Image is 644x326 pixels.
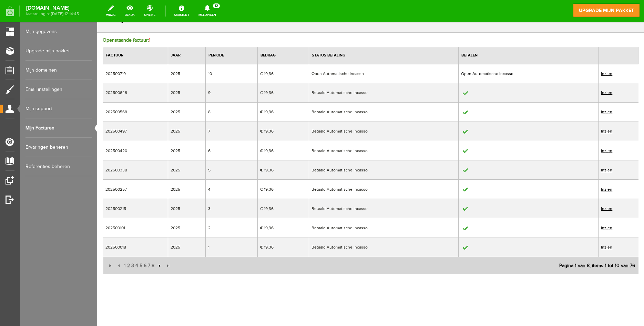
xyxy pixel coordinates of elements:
[71,42,109,61] td: 2025
[194,3,220,19] a: Meldingen12
[121,3,139,19] a: bekijk
[504,203,515,208] a: Inzien
[161,99,212,119] td: € 19,36
[26,237,29,251] a: 1
[46,237,50,251] a: 6
[25,61,92,80] a: Mijn domeinen
[6,158,71,177] td: 202500257
[6,196,71,215] td: 202500101
[26,6,79,10] strong: [DOMAIN_NAME]
[212,196,361,215] td: Betaald Automatische incasso
[6,177,71,196] td: 202500215
[109,25,161,42] th: Periode
[50,237,54,251] a: 7
[25,22,92,41] a: Mijn gegevens
[25,118,92,138] a: Mijn Facturen
[71,61,109,80] td: 2025
[504,223,515,228] a: Inzien
[67,240,74,248] input: Laatste pagina
[71,138,109,158] td: 2025
[71,25,109,42] th: Jaar
[161,177,212,196] td: € 19,36
[212,119,361,138] td: Betaald Automatische incasso
[102,3,120,19] a: wijzig
[161,42,212,61] td: € 19,36
[504,146,515,150] a: Inzien
[504,49,515,54] a: Inzien
[504,184,515,189] a: Inzien
[26,12,79,16] span: laatste login: [DATE] 12:14:45
[213,3,220,8] span: 12
[170,3,193,19] a: Assistent
[161,158,212,177] td: € 19,36
[6,138,71,158] td: 202500338
[6,119,71,138] td: 202500420
[71,119,109,138] td: 2025
[109,61,161,80] td: 9
[6,99,71,119] td: 202500497
[58,240,65,248] input: Volgende pagina
[504,165,515,170] a: Inzien
[33,237,38,251] a: 3
[573,3,640,17] a: upgrade mijn pakket
[212,138,361,158] td: Betaald Automatische incasso
[161,119,212,138] td: € 19,36
[109,138,161,158] td: 5
[364,49,416,54] a: Open Automatische Incasso
[161,196,212,215] td: € 19,36
[54,237,58,251] a: 8
[140,3,160,19] a: online
[10,240,17,248] input: Eerste pagina
[19,240,26,248] input: Vorige pagina
[212,42,361,61] td: Open Automatische Incasso
[109,42,161,61] td: 10
[6,25,71,42] th: Factuur
[361,25,501,42] th: Betalen
[71,177,109,196] td: 2025
[161,80,212,99] td: € 19,36
[212,61,361,80] td: Betaald Automatische incasso
[38,237,42,251] a: 4
[6,42,71,61] td: 202500719
[212,177,361,196] td: Betaald Automatische incasso
[6,80,71,99] td: 202500568
[459,237,541,251] div: Pagina 1 van 8, items 1 tot 10 van 76
[212,215,361,235] td: Betaald Automatische incasso
[161,25,212,42] th: Bedrag
[504,107,515,112] a: Inzien
[212,99,361,119] td: Betaald Automatische incasso
[42,237,46,251] a: 5
[25,138,92,157] a: Ervaringen beheren
[504,87,515,92] a: Inzien
[212,80,361,99] td: Betaald Automatische incasso
[161,215,212,235] td: € 19,36
[71,99,109,119] td: 2025
[52,15,53,21] font: 1
[161,138,212,158] td: € 19,36
[71,80,109,99] td: 2025
[25,41,92,61] a: Upgrade mijn pakket
[212,158,361,177] td: Betaald Automatische incasso
[6,215,71,235] td: 202500018
[25,80,92,99] a: Email instellingen
[109,158,161,177] td: 4
[109,196,161,215] td: 2
[25,99,92,118] a: Mijn support
[29,237,33,251] a: 2
[504,126,515,131] a: Inzien
[71,196,109,215] td: 2025
[109,80,161,99] td: 8
[504,68,515,73] a: Inzien
[71,158,109,177] td: 2025
[109,215,161,235] td: 1
[6,15,53,21] span: Openstaande factuur:
[109,99,161,119] td: 7
[6,61,71,80] td: 202500648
